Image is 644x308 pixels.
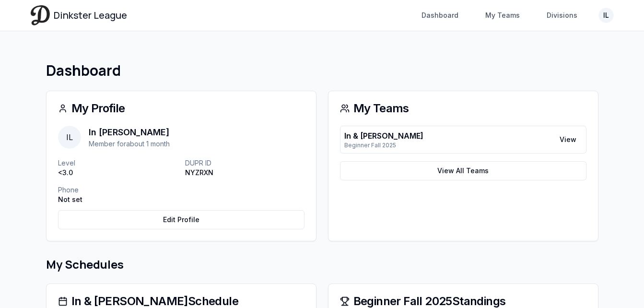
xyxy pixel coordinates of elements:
button: IL [598,8,614,23]
a: Dinkster League [31,5,127,25]
div: In & [PERSON_NAME] Schedule [58,296,304,307]
a: View [554,131,582,148]
p: In [PERSON_NAME] [89,126,170,139]
p: NYZRXN [185,168,304,178]
div: My Teams [340,103,586,114]
a: View All Teams [340,161,586,180]
p: Member for about 1 month [89,139,170,149]
p: Level [58,158,177,168]
div: Beginner Fall 2025 Standings [340,296,586,307]
p: Beginner Fall 2025 [344,142,423,149]
a: Edit Profile [58,210,304,229]
div: My Profile [58,103,304,114]
p: Phone [58,185,177,195]
p: <3.0 [58,168,177,178]
h1: Dashboard [46,62,598,79]
h2: My Schedules [46,257,598,272]
span: Dinkster League [54,9,127,22]
a: My Teams [480,7,526,24]
a: Dashboard [416,7,464,24]
span: IL [58,126,81,149]
a: Divisions [541,7,583,24]
p: DUPR ID [185,158,304,168]
p: Not set [58,195,177,204]
img: Dinkster [31,5,50,25]
p: In & [PERSON_NAME] [344,130,423,142]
